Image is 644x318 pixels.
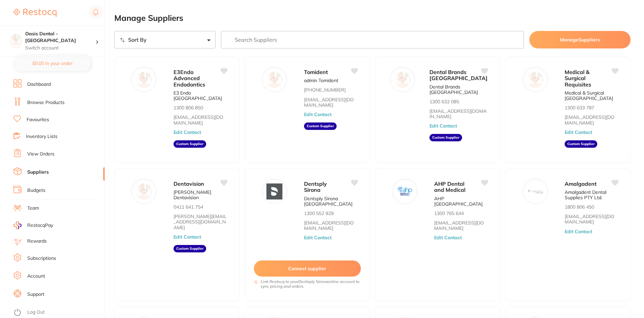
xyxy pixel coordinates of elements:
a: Account [27,273,45,280]
p: admin Tomident [304,78,338,83]
button: Log Out [13,307,103,318]
a: [EMAIL_ADDRESS][DOMAIN_NAME] [565,114,618,125]
p: AHP [GEOGRAPHIC_DATA] [434,196,488,207]
p: 1300 552 929 [304,211,334,216]
a: [EMAIL_ADDRESS][DOMAIN_NAME] [565,214,618,224]
span: E3Endo Advanced Endodontics [174,69,205,88]
aside: Custom Supplier [304,122,337,130]
span: AHP Dental and Medical [434,180,465,193]
span: Dentsply Sirona [304,180,327,193]
button: Connect supplier [254,260,361,277]
button: $0.00 in your order [13,55,91,71]
a: [PERSON_NAME][EMAIL_ADDRESS][DOMAIN_NAME] [174,214,227,230]
button: Edit Contact [304,112,332,117]
p: 1300 632 085 [429,99,459,104]
aside: Custom Supplier [174,140,206,148]
p: Amalgadent Dental Supplies PTY Ltd. [565,189,618,200]
span: Tomident [304,69,328,75]
input: Search Suppliers [221,31,524,48]
a: Support [27,291,44,298]
p: 1800 806 450 [565,204,594,210]
h4: Oasis Dental - Brighton [25,31,96,44]
img: AHP Dental and Medical [397,183,413,200]
button: Edit Contact [174,130,201,135]
button: Edit Contact [565,229,592,234]
a: Browse Products [27,99,65,106]
img: Tomident [266,72,282,88]
button: Edit Contact [434,235,462,240]
img: Dentavision [136,183,152,200]
button: Edit Contact [565,130,592,135]
p: 1300 806 850 [174,105,203,110]
a: RestocqPay [13,221,53,229]
img: E3Endo Advanced Endodontics [136,72,152,88]
p: 1300 765 644 [434,211,464,216]
a: Log Out [27,309,45,316]
a: Inventory Lists [26,133,58,140]
img: Dental Brands Australia [394,72,411,88]
img: Medical & Surgical Requisites [527,72,543,88]
a: [EMAIL_ADDRESS][DOMAIN_NAME] [174,114,227,125]
aside: Custom Supplier [565,140,597,148]
img: Amalgadent [527,183,543,200]
span: RestocqPay [27,222,53,229]
p: [PERSON_NAME] Dentavision [174,189,227,200]
img: Restocq Logo [13,9,56,17]
p: [PHONE_NUMBER] [304,87,346,93]
a: Rewards [27,238,47,245]
a: [EMAIL_ADDRESS][DOMAIN_NAME] [304,97,357,108]
aside: Custom Supplier [429,134,462,141]
a: Budgets [27,187,45,194]
a: Subscriptions [27,255,56,262]
a: Favourites [27,116,49,123]
button: Edit Contact [174,234,201,240]
aside: Custom Supplier [174,245,206,252]
p: 1300 633 787 [565,105,594,110]
a: Restocq Logo [13,5,56,21]
span: Dental Brands [GEOGRAPHIC_DATA] [429,69,488,81]
a: [EMAIL_ADDRESS][DOMAIN_NAME] [434,220,488,231]
span: Medical & Surgical Requisites [565,69,591,88]
a: View Orders [27,151,54,157]
img: Dentsply Sirona [266,183,282,200]
p: E3 Endo [GEOGRAPHIC_DATA] [174,90,227,101]
a: [EMAIL_ADDRESS][DOMAIN_NAME] [429,108,488,119]
span: Amalgadent [565,180,597,187]
p: Dentsply Sirona [GEOGRAPHIC_DATA] [304,196,357,207]
p: Switch account [25,45,96,51]
a: Dashboard [27,81,51,88]
h2: Manage Suppliers [114,13,631,23]
button: ManageSuppliers [529,31,631,48]
span: Dentavision [174,180,204,187]
i: Link Restocq to your Dentsply Sirona online account to sync pricing and orders. [261,279,361,289]
img: RestocqPay [13,221,22,229]
button: Edit Contact [304,235,332,240]
button: Edit Contact [429,123,457,129]
a: Team [27,205,39,212]
p: Dental Brands [GEOGRAPHIC_DATA] [429,84,488,95]
img: Oasis Dental - Brighton [10,34,22,45]
a: [EMAIL_ADDRESS][DOMAIN_NAME] [304,220,357,231]
p: Medical & Surgical [GEOGRAPHIC_DATA] [565,90,618,101]
a: Suppliers [27,169,49,176]
p: 0411 641 754 [174,204,203,210]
